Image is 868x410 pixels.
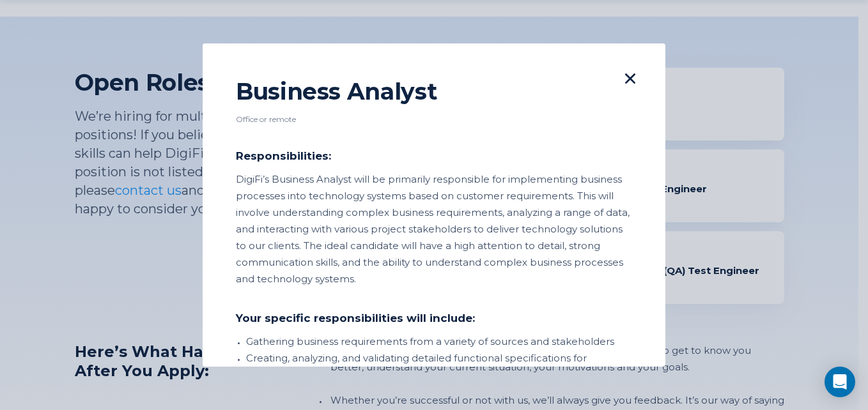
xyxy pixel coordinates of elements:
[236,148,632,163] div: Responsibilities:
[246,333,632,350] li: Gathering business requirements from a variety of sources and stakeholders
[236,310,632,326] div: Your specific responsibilities will include:
[246,350,632,383] li: Creating, analyzing, and validating detailed functional specifications for technology systems
[236,77,617,106] div: Business Analyst
[236,171,632,287] div: DigiFi’s Business Analyst will be primarily responsible for implementing business processes into ...
[236,114,632,125] div: Office or remote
